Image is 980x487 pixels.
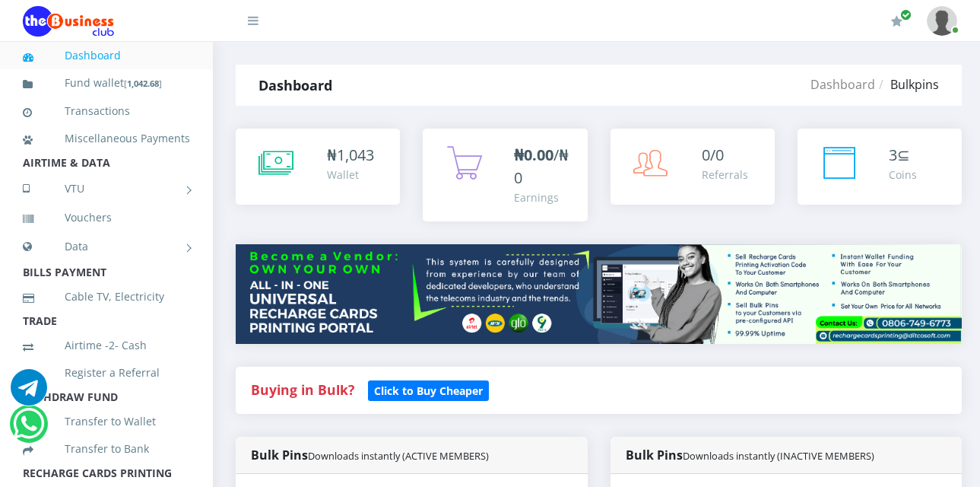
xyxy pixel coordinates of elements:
a: Vouchers [23,200,190,235]
a: Data [23,228,190,266]
a: ₦0.00/₦0 Earnings [423,129,587,221]
img: User [927,6,957,36]
img: multitenant_rcp.png [236,244,962,344]
a: Transfer to Wallet [23,404,190,439]
div: Coins [889,167,917,183]
a: Cable TV, Electricity [23,279,190,314]
a: Transactions [23,94,190,129]
a: Dashboard [23,38,190,73]
strong: Buying in Bulk? [251,380,354,399]
div: Wallet [327,167,374,183]
span: 3 [889,145,897,165]
a: Register a Referral [23,355,190,390]
strong: Bulk Pins [251,447,489,463]
a: Miscellaneous Payments [23,121,190,156]
b: Click to Buy Cheaper [374,384,483,398]
span: 0/0 [702,145,724,165]
small: Downloads instantly (ACTIVE MEMBERS) [308,449,489,463]
div: ⊆ [889,144,917,167]
a: VTU [23,170,190,208]
a: Transfer to Bank [23,431,190,466]
img: Logo [23,6,114,37]
span: Renew/Upgrade Subscription [900,9,912,21]
div: Earnings [514,189,572,205]
span: 1,043 [337,145,374,165]
strong: Bulk Pins [626,447,874,463]
strong: Dashboard [258,76,332,94]
b: 1,042.68 [127,78,159,89]
a: ₦1,043 Wallet [236,129,400,205]
a: 0/0 Referrals [611,129,775,205]
span: /₦0 [514,145,569,188]
small: [ ] [124,78,162,89]
li: Bulkpins [875,75,939,94]
a: Chat for support [13,417,44,442]
a: Dashboard [810,76,875,93]
a: Fund wallet[1,042.68] [23,65,190,101]
i: Renew/Upgrade Subscription [891,15,902,27]
div: ₦ [327,144,374,167]
a: Chat for support [11,380,47,406]
small: Downloads instantly (INACTIVE MEMBERS) [683,449,874,463]
b: ₦0.00 [514,145,553,165]
a: Airtime -2- Cash [23,328,190,363]
div: Referrals [702,167,748,183]
a: Click to Buy Cheaper [368,380,489,399]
